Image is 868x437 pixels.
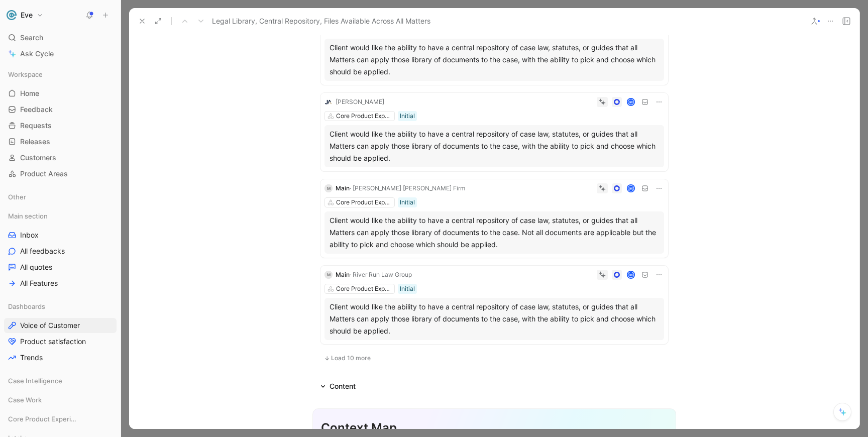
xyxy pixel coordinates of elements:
[4,208,117,291] div: Main sectionInboxAll feedbacksAll quotesAll Features
[20,169,68,179] span: Product Areas
[20,48,54,60] span: Ask Cycle
[4,118,117,133] a: Requests
[20,121,52,131] span: Requests
[4,260,117,275] a: All quotes
[4,166,117,181] a: Product Areas
[4,189,117,207] div: Other
[8,211,48,221] span: Main section
[330,380,356,392] div: Content
[350,184,465,192] span: · [PERSON_NAME] [PERSON_NAME] Firm
[4,8,46,22] button: EveEve
[336,284,392,294] div: Core Product Experience
[4,411,117,426] div: Core Product Experience
[336,271,350,278] span: Main
[4,373,117,391] div: Case Intelligence
[330,214,659,251] div: Client would like the ability to have a central repository of case law, statutes, or guides that ...
[20,320,80,331] span: Voice of Customer
[4,67,117,82] div: Workspace
[324,271,333,279] div: M
[4,276,117,291] a: All Features
[400,284,415,294] div: Initial
[8,192,26,202] span: Other
[336,184,350,192] span: Main
[4,299,117,314] div: Dashboards
[20,230,39,240] span: Inbox
[20,262,52,272] span: All quotes
[331,354,371,362] span: Load 10 more
[8,414,77,424] span: Core Product Experience
[8,395,42,405] span: Case Work
[20,104,53,115] span: Feedback
[4,392,117,407] div: Case Work
[330,42,659,78] div: Client would like the ability to have a central repository of case law, statutes, or guides that ...
[324,184,333,192] div: M
[320,352,374,364] button: Load 10 more
[316,380,360,392] div: Content
[336,97,384,107] div: [PERSON_NAME]
[4,189,117,204] div: Other
[4,228,117,243] a: Inbox
[330,128,659,164] div: Client would like the ability to have a central repository of case law, statutes, or guides that ...
[4,102,117,117] a: Feedback
[628,272,634,278] div: M
[8,376,62,386] span: Case Intelligence
[321,419,668,437] div: Context Map
[628,99,634,105] div: M
[4,208,117,224] div: Main section
[4,150,117,165] a: Customers
[4,318,117,333] a: Voice of Customer
[20,137,50,147] span: Releases
[20,246,65,256] span: All feedbacks
[4,334,117,349] a: Product satisfaction
[20,153,56,163] span: Customers
[212,15,430,27] span: Legal Library, Central Repository, Files Available Across All Matters
[8,69,43,79] span: Workspace
[20,32,43,44] span: Search
[20,88,39,98] span: Home
[4,392,117,410] div: Case Work
[336,111,392,121] div: Core Product Experience
[4,373,117,388] div: Case Intelligence
[7,10,17,20] img: Eve
[4,134,117,149] a: Releases
[330,301,659,337] div: Client would like the ability to have a central repository of case law, statutes, or guides that ...
[20,353,43,363] span: Trends
[628,185,634,192] div: M
[4,350,117,365] a: Trends
[336,197,392,207] div: Core Product Experience
[4,411,117,429] div: Core Product Experience
[20,278,58,288] span: All Features
[400,197,415,207] div: Initial
[4,86,117,101] a: Home
[8,301,45,311] span: Dashboards
[21,11,33,20] h1: Eve
[324,98,333,106] img: logo
[400,111,415,121] div: Initial
[4,46,117,61] a: Ask Cycle
[20,337,86,347] span: Product satisfaction
[350,271,412,278] span: · River Run Law Group
[4,299,117,365] div: DashboardsVoice of CustomerProduct satisfactionTrends
[4,30,117,45] div: Search
[4,244,117,259] a: All feedbacks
